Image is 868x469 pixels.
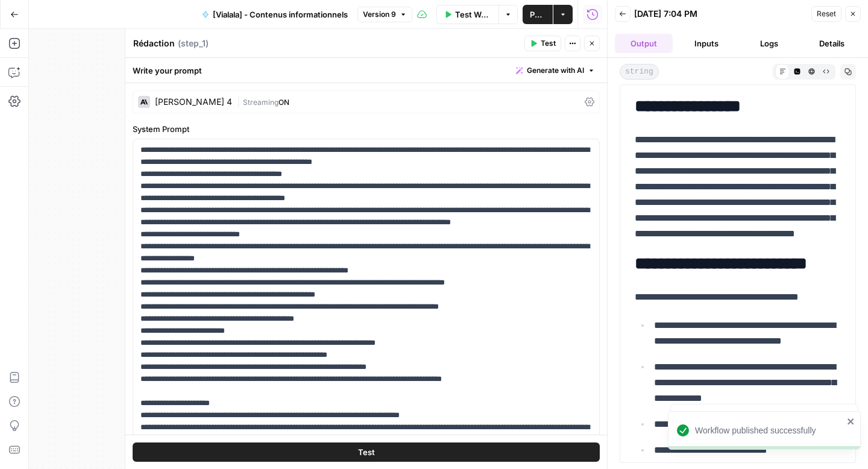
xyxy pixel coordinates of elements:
[817,8,836,19] span: Reset
[524,36,561,51] button: Test
[740,34,798,53] button: Logs
[530,8,546,20] span: Publish
[678,34,735,53] button: Inputs
[357,7,412,22] button: Version 9
[695,424,843,436] div: Workflow published successfully
[527,65,584,76] span: Generate with AI
[541,38,556,49] span: Test
[511,63,600,78] button: Generate with AI
[125,58,607,83] div: Write your prompt
[278,98,289,107] span: ON
[155,98,232,106] div: [PERSON_NAME] 4
[803,34,861,53] button: Details
[615,34,673,53] button: Output
[811,6,841,22] button: Reset
[523,5,553,24] button: Publish
[436,5,498,24] button: Test Workflow
[195,5,355,24] button: [Vialala] - Contenus informationnels
[133,37,175,49] textarea: Rédaction
[847,417,855,426] button: close
[243,98,278,107] span: Streaming
[178,37,209,49] span: ( step_1 )
[358,446,375,458] span: Test
[133,123,600,135] label: System Prompt
[620,64,659,80] span: string
[213,8,348,20] span: [Vialala] - Contenus informationnels
[363,9,396,20] span: Version 9
[455,8,491,20] span: Test Workflow
[133,442,600,462] button: Test
[237,95,243,107] span: |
